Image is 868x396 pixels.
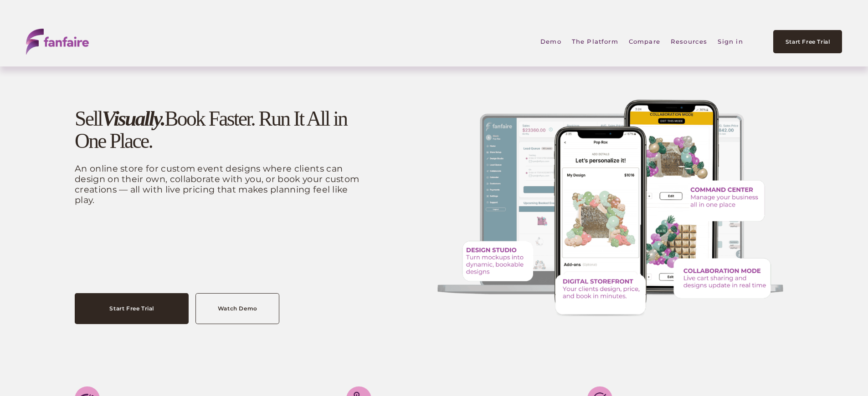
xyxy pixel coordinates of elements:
a: folder dropdown [572,31,618,52]
a: Compare [629,31,660,52]
span: The Platform [572,32,618,51]
p: An online store for custom event designs where clients can design on their own, collaborate with ... [75,163,370,205]
span: Resources [671,32,708,51]
em: Visually. [102,107,164,130]
a: Start Free Trial [773,30,842,53]
a: Sign in [718,31,743,52]
a: Watch Demo [195,293,279,324]
a: folder dropdown [671,31,708,52]
a: Demo [540,31,561,52]
h1: Sell Book Faster. Run It All in One Place. [75,108,370,152]
img: fanfaire [26,29,89,55]
a: Start Free Trial [75,293,189,324]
